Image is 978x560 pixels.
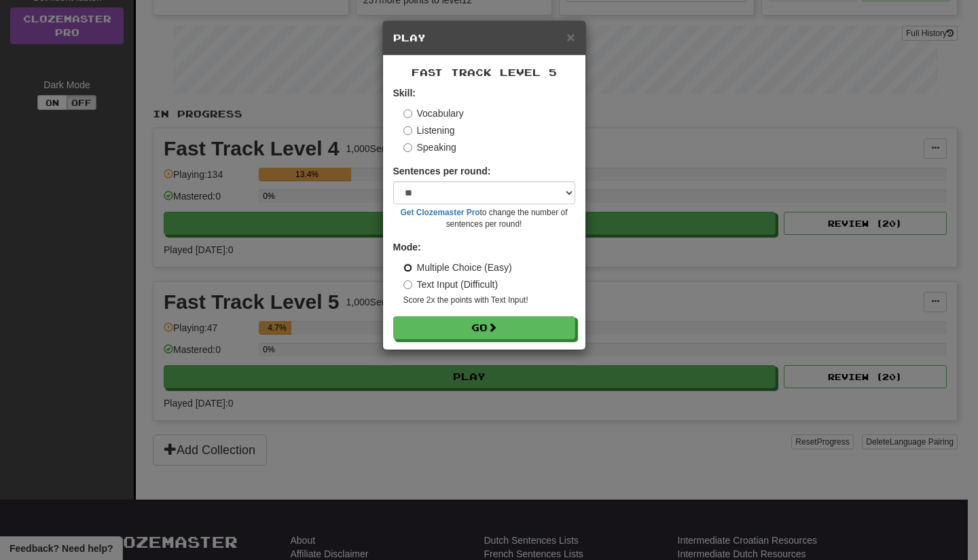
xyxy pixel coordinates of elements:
[393,31,575,45] h5: Play
[566,30,575,44] button: Close
[403,109,412,118] input: Vocabulary
[401,208,480,217] a: Get Clozemaster Pro
[403,124,455,137] label: Listening
[403,143,412,152] input: Speaking
[393,164,491,178] label: Sentences per round:
[403,263,412,272] input: Multiple Choice (Easy)
[393,242,421,253] strong: Mode:
[403,278,499,291] label: Text Input (Difficult)
[403,261,512,274] label: Multiple Choice (Easy)
[403,295,575,306] small: Score 2x the points with Text Input !
[393,88,416,98] strong: Skill:
[566,29,575,45] span: ×
[412,67,557,78] span: Fast Track Level 5
[403,280,412,289] input: Text Input (Difficult)
[393,316,575,339] button: Go
[403,141,456,154] label: Speaking
[393,207,575,230] small: to change the number of sentences per round!
[403,107,464,120] label: Vocabulary
[403,126,412,135] input: Listening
